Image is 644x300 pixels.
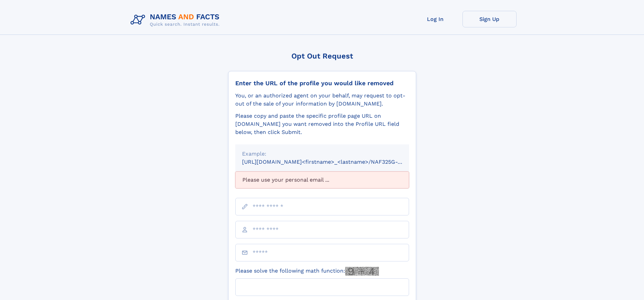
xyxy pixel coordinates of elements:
img: Logo Names and Facts [128,11,225,29]
div: You, or an authorized agent on your behalf, may request to opt-out of the sale of your informatio... [235,92,409,108]
div: Opt Out Request [228,52,416,60]
a: Sign Up [462,11,517,27]
label: Please solve the following math function: [235,267,379,276]
div: Please use your personal email ... [235,171,409,188]
a: Log In [408,11,462,27]
div: Enter the URL of the profile you would like removed [235,79,409,87]
div: Example: [242,150,402,158]
small: [URL][DOMAIN_NAME]<firstname>_<lastname>/NAF325G-xxxxxxxx [242,159,422,165]
div: Please copy and paste the specific profile page URL on [DOMAIN_NAME] you want removed into the Pr... [235,112,409,136]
